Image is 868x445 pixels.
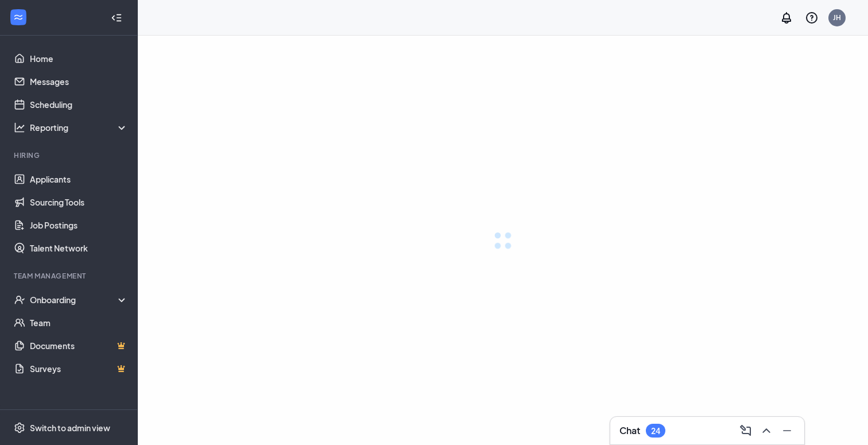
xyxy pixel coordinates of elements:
a: DocumentsCrown [30,334,128,357]
svg: Settings [14,422,25,434]
svg: QuestionInfo [805,11,819,25]
button: ChevronUp [756,421,774,440]
div: JH [833,13,841,22]
button: ComposeMessage [735,421,754,440]
div: Reporting [30,122,129,133]
div: 24 [651,426,660,436]
svg: Collapse [111,12,122,24]
a: Team [30,311,128,334]
div: Switch to admin view [30,422,110,434]
svg: ChevronUp [759,424,773,438]
a: SurveysCrown [30,357,128,380]
a: Applicants [30,168,128,191]
svg: Analysis [14,122,25,133]
a: Scheduling [30,93,128,116]
svg: Minimize [780,424,794,438]
svg: Notifications [780,11,793,25]
a: Sourcing Tools [30,191,128,214]
svg: WorkstreamLogo [13,11,24,23]
button: Minimize [777,421,795,440]
div: Team Management [14,271,126,281]
h3: Chat [619,424,640,437]
div: Onboarding [30,294,129,305]
a: Messages [30,70,128,93]
div: Hiring [14,150,126,160]
svg: ComposeMessage [739,424,753,438]
svg: UserCheck [14,294,25,305]
a: Home [30,47,128,70]
a: Talent Network [30,237,128,260]
a: Job Postings [30,214,128,237]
